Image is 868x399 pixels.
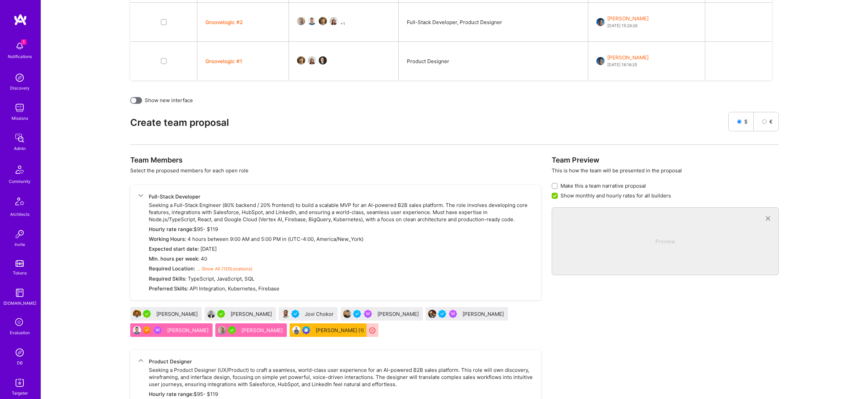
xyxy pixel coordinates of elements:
div: $ 95 - $ 119 [149,226,533,233]
span: Working Hours: [149,236,186,242]
i: icon SelectionTeam [13,316,26,329]
img: bell [13,39,26,53]
div: Missions [12,115,28,122]
img: User Avatar [297,17,305,25]
img: User Avatar [308,17,316,25]
div: Invite [15,241,25,248]
td: Full-Stack Developer, Product Designer [398,3,588,42]
span: [DATE] 18:18:25 [607,61,649,68]
div: Seeking a Full-Stack Engineer (80% backend / 20% frontend) to build a scalable MVP for an AI-powe... [149,193,533,292]
h2: Create team proposal [130,117,728,128]
img: User Avatar [292,326,300,334]
img: Architects [12,194,28,211]
div: Targeter [12,389,28,397]
button: +1 [340,20,345,27]
img: Vetted A.Teamer [291,310,299,318]
div: 4 hours between in (UTC -4:00 , America/New_York ) [149,235,533,243]
img: User Avatar [133,326,141,334]
input: $ [737,119,742,124]
div: [PERSON_NAME] [156,310,199,318]
div: [PERSON_NAME] [241,327,284,334]
div: Evaluation [10,329,30,336]
div: Admin [14,145,26,152]
span: 1 [21,39,26,45]
a: User Avatar[PERSON_NAME][DATE] 15:29:26 [596,15,696,29]
sup: [1] [358,327,364,334]
span: ... Show All ( 120 Locations) [196,266,253,271]
div: [DOMAIN_NAME] [3,300,36,307]
div: [PERSON_NAME] [607,15,649,29]
div: $ 95 - $ 119 [149,391,533,398]
div: [PERSON_NAME] [377,310,420,318]
h3: Team Members [130,156,541,164]
span: Make this a team narrative proposal [560,182,646,189]
div: Full-Stack Developer [149,193,533,200]
a: Groovelogic #1 [205,58,242,64]
div: DB [17,359,23,366]
i: icon ArrowDown [138,358,143,363]
h3: Team Preview [552,156,778,164]
img: User Avatar [297,56,305,64]
p: This is how the team will be presented in the proposal [552,167,778,174]
span: € [769,118,773,125]
button: Groovelogic #2 [205,19,243,26]
img: logo [14,14,27,26]
img: Vetted A.Teamer [438,310,446,318]
img: User Avatar [319,17,327,25]
p: Select the proposed members for each open role [130,167,541,174]
div: 40 [149,255,533,262]
label: Show new interface [145,97,193,104]
img: User Avatar [281,310,290,318]
img: User Avatar [308,56,316,64]
span: Min. hours per week: [149,255,199,262]
a: Groovelogic #2 [205,19,243,25]
img: Been on Mission [364,310,372,318]
span: Required Location: [149,265,195,272]
span: $ [744,118,748,125]
img: Invite [13,227,26,241]
button: Groovelogic #1 [205,58,242,65]
img: Evaluation Call Booked [302,326,310,334]
div: Architects [10,211,29,218]
div: [PERSON_NAME] [607,54,649,68]
img: Vetted A.Teamer [353,310,361,318]
img: User Avatar [319,56,327,64]
div: Community [9,178,31,185]
div: Product Designer [149,358,533,365]
img: A.Teamer in Residence [217,310,225,318]
div: [PERSON_NAME] [462,310,505,318]
i: icon CloseGray [764,215,772,223]
a: User Avatar [330,20,340,26]
img: Been on Mission [154,326,162,334]
img: User Avatar [596,18,605,26]
img: admin teamwork [13,131,26,145]
img: A.Teamer in Residence [228,326,236,334]
div: [DATE] [149,245,533,252]
span: 9:00 AM and 5:00 PM [230,236,282,242]
span: Hourly rate range: [149,391,194,397]
div: [PERSON_NAME] [316,327,364,334]
a: User Avatar [297,59,308,66]
td: Product Designer [398,42,588,81]
div: TypeScript, JavaScript, SQL [149,275,533,282]
span: [DATE] 15:29:26 [607,22,649,29]
img: User Avatar [133,310,141,318]
img: User Avatar [428,310,436,318]
span: Show monthly and hourly rates for all builders [560,192,671,199]
div: Notifications [8,53,32,60]
div: Preview [563,238,767,256]
img: tokens [16,260,24,267]
a: User Avatar [308,20,319,26]
span: Preferred Skills: [149,285,188,292]
img: User Avatar [343,310,351,318]
div: [PERSON_NAME] [167,327,210,334]
div: Tokens [13,269,27,277]
a: User Avatar [319,20,330,26]
img: guide book [13,286,26,300]
img: A.Teamer in Residence [143,310,151,318]
span: Required Skills: [149,275,186,282]
div: [PERSON_NAME] [231,310,273,318]
img: Exceptional A.Teamer [143,326,151,334]
img: User Avatar [596,57,605,65]
a: User Avatar[PERSON_NAME][DATE] 18:18:25 [596,54,696,68]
